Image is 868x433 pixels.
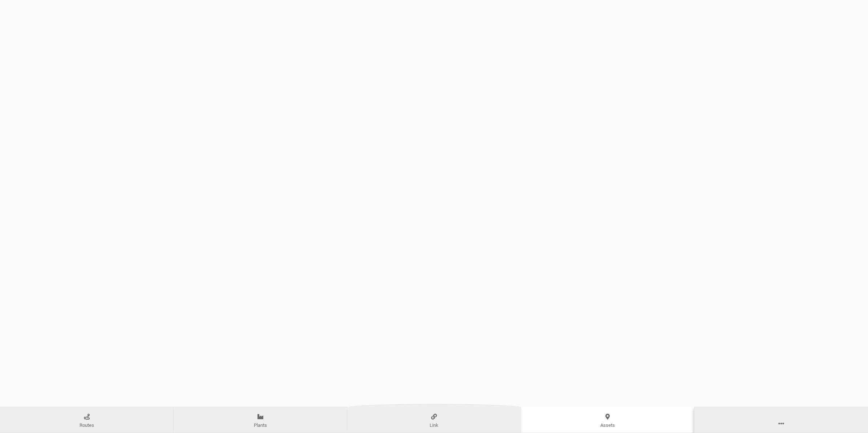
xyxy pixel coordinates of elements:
[430,422,439,429] span: Link
[347,404,521,433] a: Link
[254,422,267,429] span: Plants
[520,407,695,433] a: Assets
[173,407,348,433] a: Plants
[600,422,615,429] span: Assets
[80,422,94,429] span: Routes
